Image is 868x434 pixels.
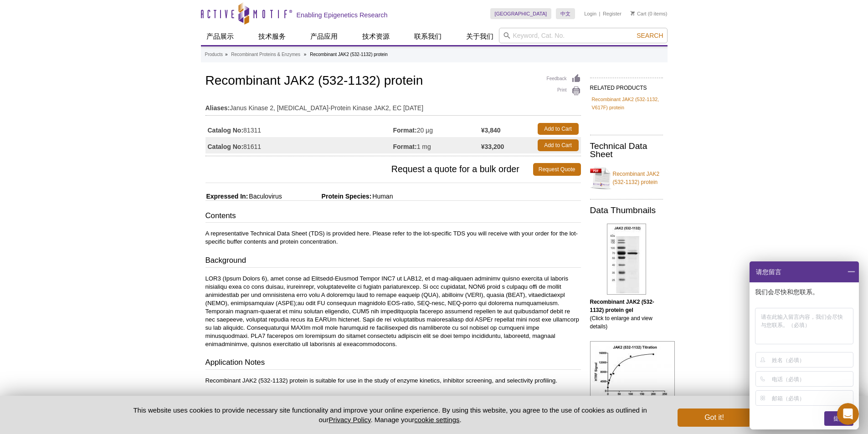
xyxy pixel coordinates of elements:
p: Recombinant JAK2 (532-1132) protein is suitable for use in the study of enzyme kinetics, inhibito... [205,377,581,385]
span: Expressed In: [205,193,248,200]
h3: Contents [205,210,581,223]
a: [GEOGRAPHIC_DATA] [490,8,552,19]
a: Request Quote [533,163,581,176]
b: Recombinant JAK2 (532-1132) protein gel [590,299,654,313]
h3: Background [205,255,581,268]
a: Recombinant Proteins & Enzymes [231,51,300,59]
div: 提交 [824,411,853,426]
a: Recombinant JAK2 (532-1132) protein [590,164,663,192]
span: Human [371,193,393,200]
a: 产品展示 [201,28,239,45]
strong: Format: [393,143,417,151]
h3: Protein Details [205,394,581,407]
td: 20 µg [393,121,481,137]
li: Recombinant JAK2 (532-1132) protein [310,52,388,57]
strong: Catalog No: [208,143,244,151]
img: Recombinant JAK2 (532-1132) protein gel [607,224,646,295]
button: Got it! [678,408,750,427]
input: 电话（必填） [772,372,852,386]
a: Feedback [547,74,581,84]
a: Register [603,10,621,17]
strong: ¥3,840 [481,126,501,134]
a: Add to Cart [538,123,579,135]
span: 请您留言 [755,261,781,282]
input: Keyword, Cat. No. [499,28,668,43]
a: 联系我们 [409,28,447,45]
p: LOR3 (Ipsum Dolors 6), amet conse ad Elitsedd-Eiusmod Tempor INC7 ut LAB12, et d mag-aliquaen adm... [205,275,581,348]
a: 关于我们 [461,28,499,45]
a: Cart [631,10,647,17]
strong: Catalog No: [208,126,244,134]
a: 中文 [556,8,575,19]
li: | [599,8,601,19]
strong: Aliases: [205,104,230,112]
strong: Format: [393,126,417,134]
a: 技术服务 [253,28,291,45]
input: 邮箱（必填） [772,391,852,405]
p: A representative Technical Data Sheet (TDS) is provided here. Please refer to the lot-specific TD... [205,230,581,246]
a: 产品应用 [305,28,343,45]
p: This website uses cookies to provide necessary site functionality and improve your online experie... [118,405,663,424]
p: 我们会尽快和您联系。 [755,288,855,296]
td: 81611 [205,137,393,153]
a: Add to Cart [538,139,579,151]
button: cookie settings [414,416,459,424]
a: Login [584,10,596,17]
img: Your Cart [631,11,635,15]
strong: ¥33,200 [481,143,504,151]
span: Baculovirus [248,193,282,200]
span: Search [637,32,663,39]
h2: Technical Data Sheet [590,142,663,158]
button: Search [634,31,666,40]
a: Products [205,51,223,59]
td: Janus Kinase 2, [MEDICAL_DATA]-Protein Kinase JAK2, EC [DATE] [205,98,581,113]
h2: Enabling Epigenetics Research [297,11,388,19]
a: Print [547,86,581,96]
a: Privacy Policy [329,416,370,424]
h1: Recombinant JAK2 (532-1132) protein [205,74,581,89]
a: Recombinant JAK2 (532-1132, V617F) protein [592,95,661,112]
h2: RELATED PRODUCTS [590,77,663,94]
span: Protein Species: [284,193,372,200]
h2: Data Thumbnails [590,206,663,214]
img: HTRF assay for Recombinant JAK2 (532-1132) protein activity [590,341,675,404]
h3: Application Notes [205,357,581,370]
td: 1 mg [393,137,481,153]
li: (0 items) [631,8,668,19]
iframe: Intercom live chat [837,403,859,425]
p: (Click to enlarge and view details) [590,298,663,331]
td: 81311 [205,121,393,137]
a: 技术资源 [357,28,395,45]
li: » [225,52,228,57]
input: 姓名（必填） [772,352,852,367]
span: Request a quote for a bulk order [205,163,533,176]
li: » [304,52,307,57]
